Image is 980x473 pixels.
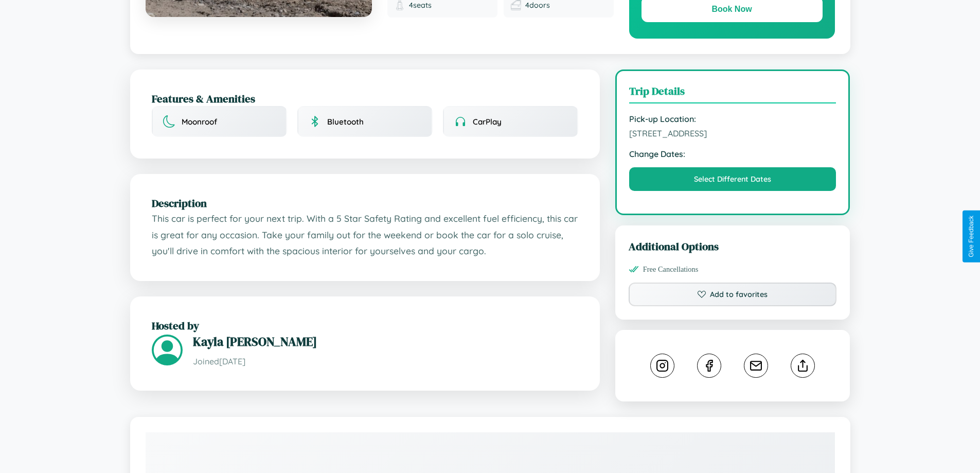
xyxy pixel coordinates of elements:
h3: Kayla [PERSON_NAME] [193,333,578,350]
span: CarPlay [473,117,502,127]
span: [STREET_ADDRESS] [629,128,836,138]
strong: Change Dates: [629,149,836,159]
div: Give Feedback [968,216,975,257]
span: Moonroof [182,117,217,127]
h2: Description [152,196,578,211]
h3: Trip Details [629,83,836,103]
span: Free Cancellations [643,265,699,274]
strong: Pick-up Location: [629,114,836,124]
p: Joined [DATE] [193,354,578,369]
span: 4 seats [409,1,432,10]
span: 4 doors [525,1,550,10]
button: Select Different Dates [629,167,836,191]
p: This car is perfect for your next trip. With a 5 Star Safety Rating and excellent fuel efficiency... [152,211,578,259]
h3: Additional Options [629,239,837,254]
span: Bluetooth [327,117,364,127]
h2: Hosted by [152,318,578,333]
h2: Features & Amenities [152,91,578,106]
button: Add to favorites [629,283,837,306]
